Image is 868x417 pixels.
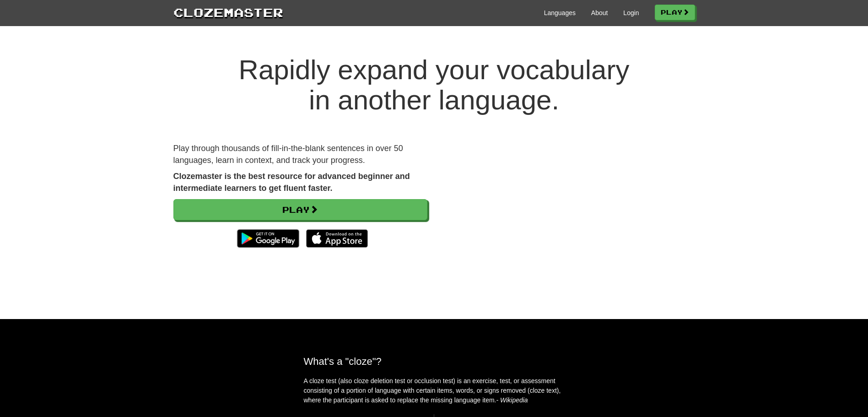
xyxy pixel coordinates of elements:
[232,225,303,252] img: Get it on Google Play
[544,8,576,17] a: Languages
[591,8,608,17] a: About
[173,199,427,220] a: Play
[173,172,410,193] strong: Clozemaster is the best resource for advanced beginner and intermediate learners to get fluent fa...
[496,396,528,404] em: - Wikipedia
[173,143,427,166] p: Play through thousands of fill-in-the-blank sentences in over 50 languages, learn in context, and...
[306,229,368,248] img: Download_on_the_App_Store_Badge_US-UK_135x40-25178aeef6eb6b83b96f5f2d004eda3bffbb37122de64afbaef7...
[623,8,639,17] a: Login
[173,4,283,21] a: Clozemaster
[304,356,565,367] h2: What's a "cloze"?
[655,5,695,20] a: Play
[304,376,565,405] p: A cloze test (also cloze deletion test or occlusion test) is an exercise, test, or assessment con...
